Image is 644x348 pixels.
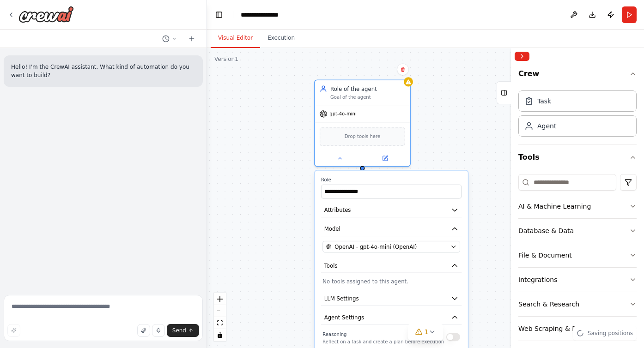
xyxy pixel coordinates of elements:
[321,177,462,183] label: Role
[324,313,364,321] span: Agent Settings
[363,154,407,163] button: Open in side panel
[167,324,199,337] button: Send
[518,219,637,243] button: Database & Data
[18,6,74,23] img: Logo
[321,258,462,273] button: Tools
[537,121,556,131] div: Agent
[322,241,460,252] button: OpenAI - gpt-4o-mini (OpenAI)
[518,144,637,170] button: Tools
[11,63,195,79] p: Hello! I'm the CrewAI assistant. What kind of automation do you want to build?
[214,305,226,317] button: zoom out
[241,10,288,19] nav: breadcrumb
[211,29,260,48] button: Visual Editor
[172,327,186,334] span: Send
[518,243,637,267] button: File & Document
[588,330,633,337] span: Saving positions
[425,327,429,336] span: 1
[518,194,637,218] button: AI & Machine Learning
[324,206,351,214] span: Attributes
[260,29,302,48] button: Execution
[507,48,515,348] button: Toggle Sidebar
[334,243,417,251] span: OpenAI - gpt-4o-mini (OpenAI)
[322,331,346,337] span: Reasoning
[214,55,238,63] div: Version 1
[518,251,572,260] div: File & Document
[152,324,165,337] button: Click to speak your automation idea
[345,133,380,141] span: Drop tools here
[314,79,411,167] div: Role of the agentGoal of the agentgpt-4o-miniDrop tools hereRoleAttributesModelOpenAI - gpt-4o-mi...
[397,63,409,75] button: Delete node
[321,222,462,236] button: Model
[515,52,529,61] button: Collapse right sidebar
[321,310,462,324] button: Agent Settings
[408,324,444,341] button: 1
[518,87,637,144] div: Crew
[213,8,225,21] button: Hide left sidebar
[322,277,460,285] p: No tools assigned to this agent.
[537,96,551,106] div: Task
[324,225,340,233] span: Model
[324,262,338,270] span: Tools
[330,85,405,93] div: Role of the agent
[330,94,405,100] div: Goal of the agent
[214,293,226,305] button: zoom in
[137,324,150,337] button: Upload files
[518,317,637,341] button: Web Scraping & Browsing
[214,329,226,341] button: toggle interactivity
[518,324,601,333] div: Web Scraping & Browsing
[518,202,591,211] div: AI & Machine Learning
[518,268,637,292] button: Integrations
[322,339,444,345] p: Reflect on a task and create a plan before execution
[324,294,359,302] span: LLM Settings
[321,203,462,217] button: Attributes
[518,292,637,316] button: Search & Research
[329,111,356,117] span: gpt-4o-mini
[518,226,574,235] div: Database & Data
[321,291,462,306] button: LLM Settings
[518,300,579,309] div: Search & Research
[518,65,637,87] button: Crew
[184,33,199,44] button: Start a new chat
[7,324,20,337] button: Improve this prompt
[214,293,226,341] div: React Flow controls
[214,317,226,329] button: fit view
[158,33,181,44] button: Switch to previous chat
[518,275,557,284] div: Integrations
